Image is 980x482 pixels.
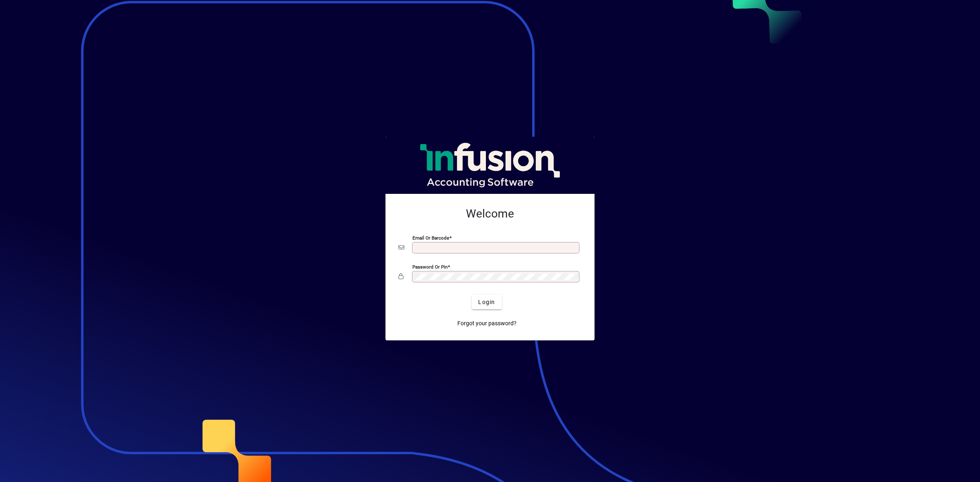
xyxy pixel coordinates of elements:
[478,298,495,307] span: Login
[399,207,581,221] h2: Welcome
[472,295,501,309] button: Login
[454,316,520,331] a: Forgot your password?
[457,319,517,328] span: Forgot your password?
[412,235,449,241] mat-label: Email or Barcode
[412,264,448,270] mat-label: Password or Pin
